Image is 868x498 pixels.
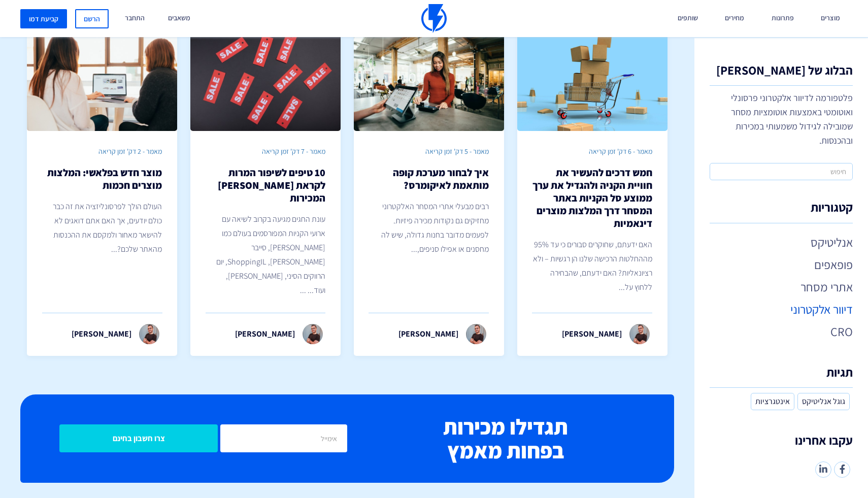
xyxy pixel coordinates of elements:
[710,63,853,86] h1: הבלוג של [PERSON_NAME]
[235,328,295,340] p: [PERSON_NAME]
[20,9,67,28] a: קביעת דמו
[425,147,489,156] span: מאמר - 5 דק' זמן קריאה
[797,393,850,410] a: גוגל אנליטיקס
[398,328,458,340] p: [PERSON_NAME]
[206,212,325,297] p: עונת החגים מגיעה בקרוב לשיאה עם ארועי הקניות המפורסמים בעולם כמו [PERSON_NAME], סייבר [PERSON_NAM...
[589,147,652,156] span: מאמר - 6 דק' זמן קריאה
[190,29,341,356] a: מאמר - 7 דק' זמן קריאה 10 טיפים לשיפור המרות לקראת [PERSON_NAME] המכירות עונת החגים מגיעה בקרוב ל...
[42,167,162,192] h2: מוצר חדש בפלאשי: המלצות מוצרים חכמות
[206,167,325,205] h2: 10 טיפים לשיפור המרות לקראת [PERSON_NAME] המכירות
[27,29,177,356] a: מאמר - 2 דק' זמן קריאה מוצר חדש בפלאשי: המלצות מוצרים חכמות העולם הולך לפרסונליזציה את זה כבר כול...
[369,200,489,256] p: רבים מבעלי אתרי המסחר האלקטרוני מחזיקים גם נקודות מכירה פיזיות. לפעמים מדובר בחנות גדולה, שיש לה ...
[98,147,162,156] span: מאמר - 2 דק' זמן קריאה
[347,415,664,462] h2: תגדילו מכירות בפחות מאמץ
[59,424,218,452] input: צרו חשבון בחינם
[710,201,853,223] h4: קטגוריות
[42,200,162,256] p: העולם הולך לפרסונליזציה את זה כבר כולם יודעים, אך האם אתם דואגים לא להישאר מאחור ולמקסם את ההכנסו...
[710,301,853,318] a: דיוור אלקטרוני
[710,366,853,388] h4: תגיות
[710,91,853,148] p: פלטפורמה לדיוור אלקטרוני פרסונלי ואוטומטי באמצעות אוטומציות מסחר שמובילה לגידול משמעותי במכירות ו...
[710,163,853,180] input: חיפוש
[710,434,853,456] h4: עקבו אחרינו
[532,238,652,294] p: האם ידעתם, שחוקרים סבורים כי עד 95% מההחלטות הרכישה שלנו הן רגשיות – ולא רציונאליות? האם ידעתם, ש...
[354,29,504,356] a: מאמר - 5 דק' זמן קריאה איך לבחור מערכת קופה מותאמת לאיקומרס? רבים מבעלי אתרי המסחר האלקטרוני מחזי...
[220,424,347,452] input: אימייל
[710,234,853,251] a: אנליטיקס
[75,9,109,28] a: הרשם
[710,256,853,273] a: פופאפים
[751,393,794,410] a: אינטגרציות
[532,167,652,230] h2: חמש דרכים להעשיר את חוויית הקניה ולהגדיל את ערך ממוצע סל הקניות באתר המסחר דרך המלצות מוצרים דינא...
[710,278,853,295] a: אתרי מסחר
[710,323,853,340] a: CRO
[562,328,622,340] p: [PERSON_NAME]
[72,328,131,340] p: [PERSON_NAME]
[369,167,489,192] h2: איך לבחור מערכת קופה מותאמת לאיקומרס?
[262,147,325,156] span: מאמר - 7 דק' זמן קריאה
[517,29,667,356] a: מאמר - 6 דק' זמן קריאה חמש דרכים להעשיר את חוויית הקניה ולהגדיל את ערך ממוצע סל הקניות באתר המסחר...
